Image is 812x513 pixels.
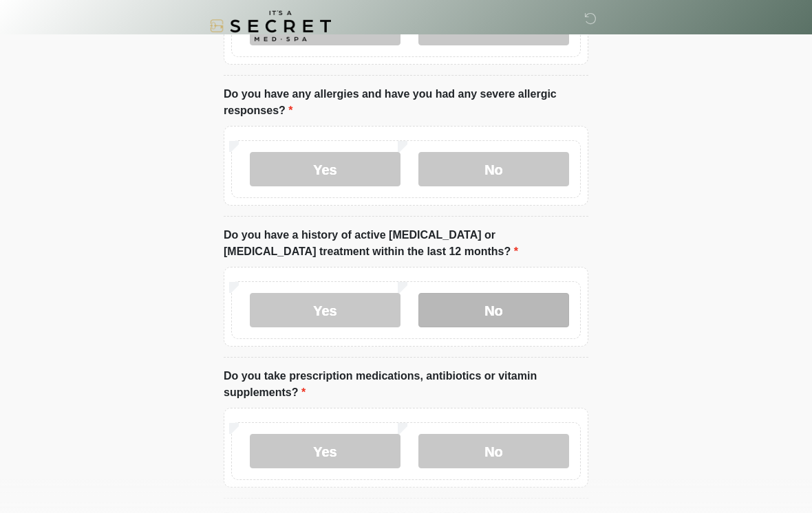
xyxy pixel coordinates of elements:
[250,152,400,186] label: Yes
[418,293,569,327] label: No
[224,227,588,260] label: Do you have a history of active [MEDICAL_DATA] or [MEDICAL_DATA] treatment within the last 12 mon...
[250,434,400,468] label: Yes
[210,10,331,41] img: It's A Secret Med Spa Logo
[418,152,569,186] label: No
[224,368,588,401] label: Do you take prescription medications, antibiotics or vitamin supplements?
[224,86,588,119] label: Do you have any allergies and have you had any severe allergic responses?
[250,293,400,327] label: Yes
[418,434,569,468] label: No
